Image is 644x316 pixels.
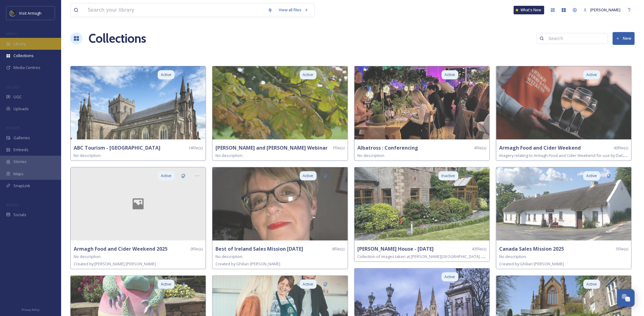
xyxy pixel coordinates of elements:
span: Active [161,281,171,287]
span: WIDGETS [6,125,20,130]
span: No description. [358,153,385,158]
span: Created by: [PERSON_NAME] [PERSON_NAME] [74,261,156,267]
span: 40 file(s) [614,145,628,151]
span: Inactive [442,173,455,179]
img: IMG_0248.jpeg [355,66,490,140]
button: Open Chat [617,289,635,307]
button: New [613,32,635,45]
strong: Canada Sales Mission 2025 [499,245,564,252]
span: Active [303,173,314,179]
img: 0840eaa1-ff19-4365-aa8f-2a604b1688d2.jpg [496,167,631,241]
img: IMG_1862.jpeg [355,167,490,241]
span: Socials [13,212,26,218]
span: Active [587,72,597,78]
span: No description. [215,254,243,259]
strong: [PERSON_NAME] House - [DATE] [358,245,434,252]
span: UGC [13,94,22,100]
span: 0 file(s) [190,246,203,252]
span: Active [161,72,171,78]
img: 260815CH0101-2.jpg [71,66,206,140]
span: SnapLink [13,183,30,189]
span: Library [13,41,26,47]
span: Uploads [13,106,29,112]
span: 8 file(s) [333,246,345,252]
a: [PERSON_NAME] [580,4,624,16]
span: Active [161,173,171,179]
a: View all files [276,4,311,16]
img: %25F0%259D%2590%2580%25F0%259D%2590%25AE%25F0%259D%2590%25AD%25F0%259D%2590%25AE%25F0%259D%2590%2... [212,66,348,140]
span: Collection of images taken at [PERSON_NAME][GEOGRAPHIC_DATA] in [DATE]. [358,253,498,259]
span: 4 file(s) [474,145,487,151]
span: No description. [74,153,101,158]
img: 1b67f726-af31-4ce1-9a18-93ac838d75e2.jpg [212,167,348,241]
span: Active [445,274,455,280]
span: Stories [13,159,27,165]
span: Active [303,72,314,78]
span: [PERSON_NAME] [591,7,621,13]
span: No description. [74,254,101,259]
span: 43 file(s) [472,246,487,252]
span: Media Centres [13,65,40,71]
span: Maps [13,171,24,177]
span: No description. [215,153,243,158]
a: Collections [89,29,146,48]
a: What's New [514,6,544,14]
input: Search your library [85,3,265,17]
span: Collections [13,53,34,59]
span: No description. [499,254,527,259]
input: Search [546,32,605,45]
span: Visit Armagh [19,10,42,16]
span: Embeds [13,147,28,153]
span: MEDIA [6,31,17,36]
span: 1 file(s) [333,145,345,151]
img: pa.hug2012%2540gmail.com-Day%25201%2520Socials-15.jpg [496,66,631,140]
span: Active [587,281,597,287]
span: Active [445,72,455,78]
strong: [PERSON_NAME] and [PERSON_NAME] Webinar [215,144,328,151]
span: Privacy Policy [22,308,39,312]
strong: Armagh Food and Cider Weekend 2025 [74,245,167,252]
span: 14 file(s) [188,145,203,151]
span: 5 file(s) [616,246,628,252]
a: Privacy Policy [22,306,39,313]
span: Created by: Ghilian [PERSON_NAME] [215,261,280,267]
span: Active [587,173,597,179]
span: COLLECT [6,85,19,89]
span: SOCIALS [6,202,18,207]
span: Active [303,281,314,287]
strong: ABC Tourism - [GEOGRAPHIC_DATA] [74,144,160,151]
strong: Armagh Food and Cider Weekend [499,144,581,151]
strong: Best of Ireland Sales Mission [DATE] [215,245,303,252]
span: Galleries [13,135,30,141]
strong: Albatross : Conferencing [358,144,418,151]
span: Created by: Ghilian [PERSON_NAME] [499,261,564,267]
img: THE-FIRST-PLACE-VISIT-ARMAGH.COM-BLACK.jpg [10,10,16,16]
